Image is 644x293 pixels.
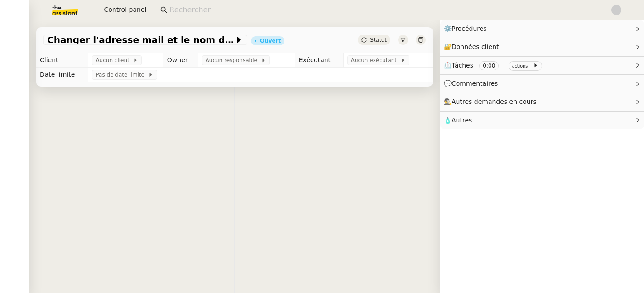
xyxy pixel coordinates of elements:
td: Owner [163,53,198,68]
span: Aucun exécutant [351,56,400,65]
span: Pas de date limite [96,70,148,79]
div: ⏲️Tâches 0:00 actions [440,57,644,74]
div: ⚙️Procédures [440,20,644,38]
span: ⏲️ [444,62,546,69]
span: Commentaires [452,80,498,87]
td: Client [36,53,88,68]
span: 💬 [444,80,502,87]
div: 🧴Autres [440,112,644,129]
span: Procédures [452,25,487,32]
span: Autres [452,117,472,124]
div: 🔐Données client [440,38,644,56]
span: 🕵️ [444,98,541,105]
span: Changer l'adresse mail et le nom du kbis [47,35,235,44]
button: Control panel [96,4,152,16]
td: Date limite [36,68,88,82]
span: Aucun client [96,56,133,65]
span: Données client [452,43,499,50]
span: 🧴 [444,117,472,124]
small: actions [512,63,528,68]
nz-tag: 0:00 [479,61,499,70]
span: Aucun responsable [206,56,261,65]
span: ⚙️ [444,24,491,34]
span: Autres demandes en cours [452,98,537,105]
span: Statut [370,37,387,43]
span: Control panel [104,5,146,15]
div: 💬Commentaires [440,75,644,93]
span: Tâches [452,62,473,69]
span: 🔐 [444,42,503,52]
td: Exécutant [295,53,343,68]
div: 🕵️Autres demandes en cours [440,93,644,111]
div: Ouvert [260,38,281,44]
input: Rechercher [169,4,601,16]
